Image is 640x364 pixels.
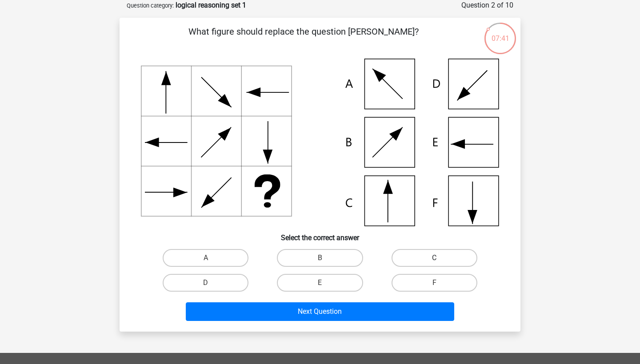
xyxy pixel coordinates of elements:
label: B [277,249,363,267]
div: 07:41 [484,22,517,44]
label: E [277,274,363,292]
p: What figure should replace the question [PERSON_NAME]? [134,25,473,51]
small: Question category: [127,2,174,9]
h6: Select the correct answer [134,226,506,242]
label: D [163,274,248,292]
label: A [163,249,248,267]
strong: logical reasoning set 1 [176,1,246,9]
label: F [392,274,477,292]
label: C [392,249,477,267]
button: Next Question [186,302,455,321]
